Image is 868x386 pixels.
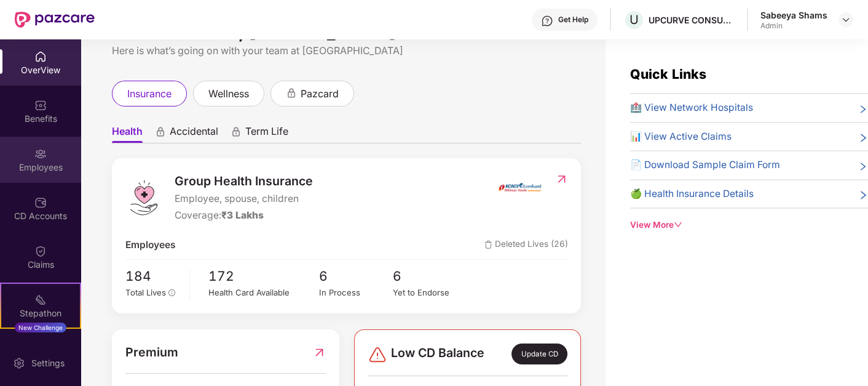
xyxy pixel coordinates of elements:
[368,345,387,364] img: svg+xml;base64,PHN2ZyBpZD0iRGFuZ2VyLTMyeDMyIiB4bWxucz0iaHR0cDovL3d3dy53My5vcmcvMjAwMC9zdmciIHdpZH...
[245,125,288,143] span: Term Life
[112,125,143,143] span: Health
[34,196,47,209] img: svg+xml;base64,PHN2ZyBpZD0iQ0RfQWNjb3VudHMiIGRhdGEtbmFtZT0iQ0QgQWNjb3VudHMiIHhtbG5zPSJodHRwOi8vd3...
[484,238,568,253] span: Deleted Lives (26)
[484,241,492,249] img: deleteIcon
[34,245,47,257] img: svg+xml;base64,PHN2ZyBpZD0iQ2xhaW0iIHhtbG5zPSJodHRwOi8vd3d3LnczLm9yZy8yMDAwL3N2ZyIgd2lkdGg9IjIwIi...
[125,238,176,253] span: Employees
[841,15,851,25] img: svg+xml;base64,PHN2ZyBpZD0iRHJvcGRvd24tMzJ4MzIiIHhtbG5zPSJodHRwOi8vd3d3LnczLm9yZy8yMDAwL3N2ZyIgd2...
[391,344,484,364] span: Low CD Balance
[319,286,393,299] div: In Process
[125,179,162,216] img: logo
[28,357,68,369] div: Settings
[313,343,326,362] img: RedirectIcon
[221,209,264,221] span: ₹3 Lakhs
[125,287,166,297] span: Total Lives
[13,357,25,369] img: svg+xml;base64,PHN2ZyBpZD0iU2V0dGluZy0yMHgyMCIgeG1sbnM9Imh0dHA6Ly93d3cudzMub3JnLzIwMDAvc3ZnIiB3aW...
[630,100,753,116] span: 🏥 View Network Hospitals
[34,148,47,160] img: svg+xml;base64,PHN2ZyBpZD0iRW1wbG95ZWVzIiB4bWxucz0iaHR0cDovL3d3dy53My5vcmcvMjAwMC9zdmciIHdpZHRoPS...
[541,15,553,27] img: svg+xml;base64,PHN2ZyBpZD0iSGVscC0zMngzMiIgeG1sbnM9Imh0dHA6Ly93d3cudzMub3JnLzIwMDAvc3ZnIiB3aWR0aD...
[558,15,588,25] div: Get Help
[34,294,47,306] img: svg+xml;base64,PHN2ZyB4bWxucz0iaHR0cDovL3d3dy53My5vcmcvMjAwMC9zdmciIHdpZHRoPSIyMSIgaGVpZ2h0PSIyMC...
[231,126,242,137] div: animation
[301,86,339,102] span: pazcard
[170,125,218,143] span: Accidental
[175,208,313,223] div: Coverage:
[630,66,706,82] span: Quick Links
[175,191,313,207] span: Employee, spouse, children
[208,286,319,299] div: Health Card Available
[393,266,467,286] span: 6
[127,86,172,102] span: insurance
[630,187,754,202] span: 🍏 Health Insurance Details
[125,343,178,362] span: Premium
[760,21,827,31] div: Admin
[15,12,95,28] img: New Pazcare Logo
[630,158,780,173] span: 📄 Download Sample Claim Form
[630,129,732,145] span: 📊 View Active Claims
[319,266,393,286] span: 6
[497,172,543,203] img: insurerIcon
[1,307,80,320] div: Stepathon
[15,323,66,332] div: New Challenge
[34,50,47,63] img: svg+xml;base64,PHN2ZyBpZD0iSG9tZSIgeG1sbnM9Imh0dHA6Ly93d3cudzMub3JnLzIwMDAvc3ZnIiB3aWR0aD0iMjAiIG...
[555,173,568,185] img: RedirectIcon
[630,219,868,231] div: View More
[760,9,827,21] div: Sabeeya Shams
[34,99,47,111] img: svg+xml;base64,PHN2ZyBpZD0iQmVuZWZpdHMiIHhtbG5zPSJodHRwOi8vd3d3LnczLm9yZy8yMDAwL3N2ZyIgd2lkdGg9Ij...
[858,189,868,202] span: right
[649,14,735,26] div: UPCURVE CONSUMER TECHNOLOGIES PRIVATE LIMITED
[208,266,319,286] span: 172
[168,289,176,297] span: info-circle
[175,172,313,191] span: Group Health Insurance
[629,12,639,27] span: U
[125,266,181,286] span: 184
[155,126,166,137] div: animation
[112,43,581,58] div: Here is what’s going on with your team at [GEOGRAPHIC_DATA]
[858,103,868,116] span: right
[208,86,249,102] span: wellness
[393,286,467,299] div: Yet to Endorse
[858,160,868,173] span: right
[286,87,297,99] div: animation
[511,344,567,364] div: Update CD
[674,220,682,229] span: down
[858,132,868,145] span: right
